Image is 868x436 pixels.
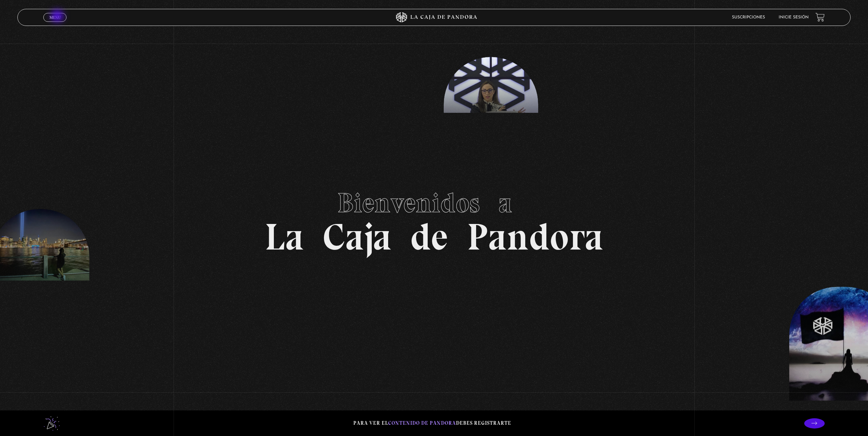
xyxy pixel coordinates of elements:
h1: La Caja de Pandora [265,181,603,256]
p: Para ver el debes registrarte [353,419,511,428]
a: View your shopping cart [815,13,825,22]
span: contenido de Pandora [388,420,456,426]
a: Suscripciones [732,15,765,19]
span: Menu [49,15,61,19]
a: Inicie sesión [779,15,809,19]
span: Cerrar [47,21,63,26]
span: Bienvenidos a [337,186,531,219]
